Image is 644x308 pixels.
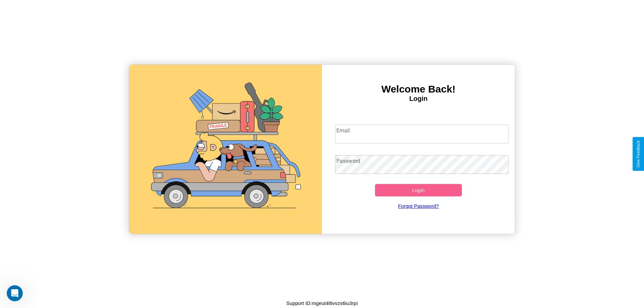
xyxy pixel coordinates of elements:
[7,285,23,301] iframe: Intercom live chat
[129,65,322,234] img: gif
[286,299,358,308] p: Support ID: mgeut4l6vvzs6iu3rpi
[375,184,462,196] button: Login
[332,196,505,215] a: Forgot Password?
[322,95,515,103] h4: Login
[636,140,641,168] div: Give Feedback
[322,83,515,95] h3: Welcome Back!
